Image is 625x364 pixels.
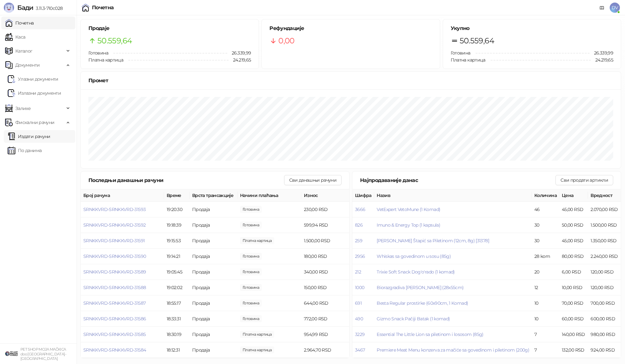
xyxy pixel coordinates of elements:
[5,17,34,29] a: Почетна
[88,25,251,32] h5: Продаје
[5,31,25,43] a: Каса
[559,217,588,233] td: 50,00 RSD
[355,253,365,259] button: 2956
[301,342,349,358] td: 2.964,70 RSD
[559,233,588,249] td: 45,00 RSD
[240,237,274,244] span: 1.500,00
[301,264,349,280] td: 340,00 RSD
[301,233,349,249] td: 1.500,00 RSD
[15,59,40,71] span: Документи
[374,189,532,202] th: Назив
[451,25,613,32] h5: Укупно
[588,295,621,311] td: 700,00 RSD
[532,327,559,342] td: 7
[559,295,588,311] td: 70,00 RSD
[532,233,559,249] td: 30
[588,342,621,358] td: 924,00 RSD
[190,202,237,217] td: Продаја
[532,217,559,233] td: 30
[532,295,559,311] td: 10
[8,144,41,157] a: По данима
[278,35,294,47] span: 0,00
[377,347,529,353] button: Premiere Meat Menu konzerva za mačiće sa govedinom i piletinom (200g)
[301,189,349,202] th: Износ
[83,347,146,353] button: SRNKKVRD-SRNKKVRD-31584
[532,189,559,202] th: Количина
[588,189,621,202] th: Вредност
[83,331,146,337] button: SRNKKVRD-SRNKKVRD-31585
[88,76,613,84] div: Промет
[83,269,146,275] button: SRNKKVRD-SRNKKVRD-31589
[190,342,237,358] td: Продаја
[377,238,489,244] button: [PERSON_NAME] Štapić sa Piletinom (12cm, 8g) [31378]
[83,316,146,322] span: SRNKKVRD-SRNKKVRD-31586
[377,207,440,212] span: VetExpert VetoMune (1 Komad)
[355,285,364,290] button: 1000
[15,116,54,129] span: Фискални рачуни
[190,295,237,311] td: Продаја
[559,202,588,217] td: 45,00 RSD
[301,280,349,295] td: 150,00 RSD
[360,176,555,184] div: Најпродаваније данас
[301,249,349,264] td: 180,00 RSD
[8,130,50,143] a: Издати рачуни
[237,189,301,202] th: Начини плаћања
[240,268,262,275] span: 340,00
[164,311,190,327] td: 18:33:31
[190,249,237,264] td: Продаја
[355,207,365,212] button: 3666
[588,249,621,264] td: 2.240,00 RSD
[377,316,450,322] button: Gizmo Snack Pačiji Batak (1 komad)
[4,3,14,13] img: Logo
[240,206,262,213] span: 300,00
[240,300,262,307] span: 644,00
[83,285,146,290] button: SRNKKVRD-SRNKKVRD-31588
[5,347,18,360] img: 64x64-companyLogo-9f44b8df-f022-41eb-b7d6-300ad218de09.png
[559,311,588,327] td: 60,00 RSD
[164,189,190,202] th: Време
[83,253,146,259] button: SRNKKVRD-SRNKKVRD-31590
[355,316,363,322] button: 490
[92,5,114,10] div: Почетна
[451,57,486,63] span: Платна картица
[269,25,432,32] h5: Рефундације
[559,327,588,342] td: 140,00 RSD
[88,57,123,63] span: Платна картица
[355,331,365,337] button: 3229
[88,176,284,184] div: Последњи данашњи рачуни
[190,264,237,280] td: Продаја
[377,253,451,259] button: Whiskas sa govedinom u sosu (85g)
[377,222,440,228] button: Imuno & Energy Top (1 kapsula)
[588,311,621,327] td: 600,00 RSD
[590,49,613,56] span: 26.339,99
[17,4,33,11] span: Бади
[240,315,262,322] span: 2.000,00
[227,49,251,56] span: 26.339,99
[164,342,190,358] td: 18:12:31
[284,175,342,185] button: Сви данашњи рачуни
[301,311,349,327] td: 772,00 RSD
[555,175,613,185] button: Сви продати артикли
[377,300,468,306] button: Besta Regular prostirke (60x90cm, 1 Komad)
[83,238,145,244] span: SRNKKVRD-SRNKKVRD-31591
[532,280,559,295] td: 12
[301,295,349,311] td: 644,00 RSD
[190,189,237,202] th: Врста трансакције
[301,217,349,233] td: 599,94 RSD
[377,331,483,337] span: Essential The Little Lion sa piletinom i lososom (85g)
[532,202,559,217] td: 46
[20,347,66,361] small: PET SHOP MOJA MAČKICA doo [GEOGRAPHIC_DATA]-[GEOGRAPHIC_DATA]
[377,269,455,275] button: Trixie Soft Snack Dog'o'rado (1 komad)
[240,222,262,229] span: 2.000,00
[597,3,607,13] a: Документација
[164,295,190,311] td: 18:55:17
[559,249,588,264] td: 80,00 RSD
